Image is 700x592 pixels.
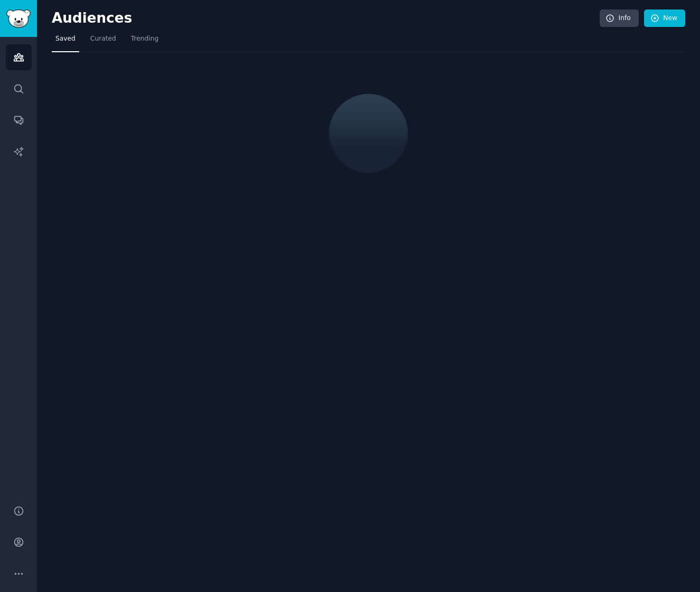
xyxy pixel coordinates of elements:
[87,31,120,52] a: Curated
[90,34,116,44] span: Curated
[131,34,158,44] span: Trending
[127,31,162,52] a: Trending
[55,34,75,44] span: Saved
[6,9,31,28] img: GummySearch logo
[52,31,79,52] a: Saved
[52,10,600,27] h2: Audiences
[600,9,639,27] a: Info
[644,9,685,27] a: New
